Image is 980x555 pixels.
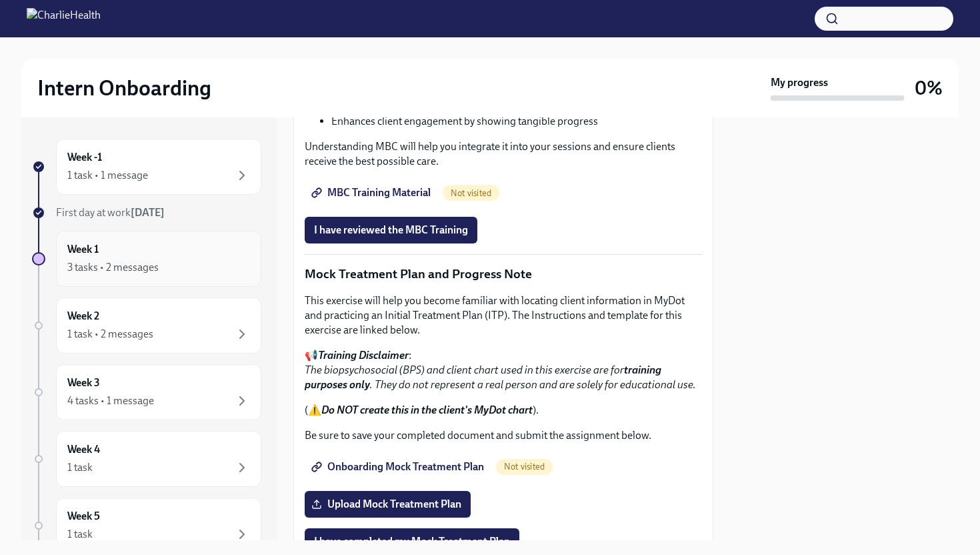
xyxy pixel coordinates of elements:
[305,294,702,338] p: This exercise will help you become familiar with locating client information in MyDot and practic...
[67,527,93,542] div: 1 task
[771,75,828,90] strong: My progress
[67,260,159,275] div: 3 tasks • 2 messages
[67,327,153,342] div: 1 task • 2 messages
[32,431,261,487] a: Week 41 task
[305,403,702,418] p: (⚠️ ).
[67,242,99,257] h6: Week 1
[67,309,99,324] h6: Week 2
[32,139,261,195] a: Week -11 task • 1 message
[32,364,261,420] a: Week 34 tasks • 1 message
[32,298,261,354] a: Week 21 task • 2 messages
[56,206,165,219] span: First day at work
[305,139,702,169] p: Understanding MBC will help you integrate it into your sessions and ensure clients receive the be...
[32,231,261,287] a: Week 13 tasks • 2 messages
[305,528,519,555] button: I have completed my Mock Treatment Plan
[496,462,553,472] span: Not visited
[314,498,461,511] span: Upload Mock Treatment Plan
[305,179,440,206] a: MBC Training Material
[32,498,261,554] a: Week 51 task
[314,460,484,474] span: Onboarding Mock Treatment Plan
[314,535,510,548] span: I have completed my Mock Treatment Plan
[305,491,471,518] label: Upload Mock Treatment Plan
[32,205,261,220] a: First day at work[DATE]
[67,168,148,183] div: 1 task • 1 message
[305,428,702,443] p: Be sure to save your completed document and submit the assignment below.
[67,150,102,165] h6: Week -1
[67,460,93,475] div: 1 task
[67,509,100,524] h6: Week 5
[915,76,943,100] h3: 0%
[37,75,211,101] h2: Intern Onboarding
[67,394,154,408] div: 4 tasks • 1 message
[305,265,702,283] p: Mock Treatment Plan and Progress Note
[305,217,477,243] button: I have reviewed the MBC Training
[27,8,101,29] img: CharlieHealth
[314,186,431,199] span: MBC Training Material
[305,364,661,391] strong: training purposes only
[67,376,100,390] h6: Week 3
[305,364,696,391] em: The biopsychosocial (BPS) and client chart used in this exercise are for . They do not represent ...
[443,188,499,198] span: Not visited
[314,223,468,237] span: I have reviewed the MBC Training
[305,454,493,480] a: Onboarding Mock Treatment Plan
[331,114,702,129] li: Enhances client engagement by showing tangible progress
[131,206,165,219] strong: [DATE]
[318,349,409,362] strong: Training Disclaimer
[67,442,100,457] h6: Week 4
[305,348,702,392] p: 📢 :
[321,404,533,416] strong: Do NOT create this in the client's MyDot chart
